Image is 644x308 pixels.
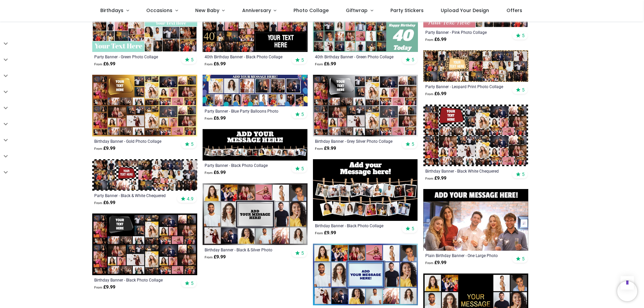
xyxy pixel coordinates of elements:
img: Personalised Birthday Backdrop Banner - Black & Silver Photo Collage - 16 Photo Upload [203,183,308,245]
strong: £ 9.99 [205,254,226,260]
img: Personalised Birthday Backdrop Banner - Black Photo Collage - Add Text & 48 Photo [92,213,197,275]
strong: £ 9.99 [315,145,336,152]
a: Birthday Banner - Black Photo Collage [94,277,175,283]
a: Birthday Banner - Grey Silver Photo Collage [315,138,396,144]
a: Party Banner - Black & White Chequered Photo Collage [94,193,175,198]
a: 40th Birthday Banner - Green Photo Collage [315,54,396,59]
span: 5 [522,256,525,262]
span: 5 [412,57,414,63]
span: From [205,62,213,66]
a: Party Banner - Black Photo Collage [205,163,285,168]
span: From [205,255,213,259]
span: Photo Collage [293,7,329,14]
strong: £ 6.99 [94,199,115,206]
span: From [425,261,433,265]
a: Birthday Banner - Gold Photo Collage [94,138,175,144]
strong: £ 6.99 [315,61,336,67]
span: 5 [301,111,304,117]
span: From [425,177,433,180]
span: Offers [506,7,522,14]
span: From [205,171,213,175]
span: From [315,231,323,235]
strong: £ 6.99 [425,90,446,97]
img: Personalised Plain Birthday Backdrop Banner - One Large Photo - Add Text [423,189,528,251]
img: Personalised Birthday Backdrop Banner - Grey Silver Photo Collage - Add Text & 48 Photo [313,75,418,136]
span: 5 [522,87,525,93]
span: From [205,117,213,120]
span: Party Stickers [390,7,424,14]
strong: £ 9.99 [425,175,446,182]
a: Plain Birthday Banner - One Large Photo [425,253,506,258]
span: From [315,62,323,66]
a: Party Banner - Blue Party Balloons Photo Collage [205,108,285,114]
strong: £ 9.99 [94,284,115,291]
span: 5 [522,171,525,177]
span: Upload Your Design [441,7,489,14]
span: 5 [301,57,304,63]
span: From [94,201,102,205]
span: New Baby [195,7,219,14]
img: Personalised Birthday Backdrop Banner - Black Photo Collage - 17 Photo Upload [313,159,418,221]
img: Personalised Birthday Backdrop Banner - Blue Photo Collage - 16 Photo Upload [313,244,418,305]
span: 5 [191,57,194,63]
a: Party Banner - Leopard Print Photo Collage [425,84,506,89]
img: Personalised Party Banner - Green Photo Collage - Custom Text & 19 Photo Upload [92,20,197,52]
span: From [94,147,102,150]
a: Party Banner - Green Photo Collage [94,54,175,59]
span: From [315,147,323,150]
span: 5 [412,141,414,147]
img: Personalised 40th Birthday Banner - Black Photo Collage - Custom Text & 17 Photo Upload [203,20,308,52]
a: Birthday Banner - Black & Silver Photo Collage [205,247,285,252]
strong: £ 9.99 [94,145,115,152]
span: From [94,62,102,66]
span: From [425,92,433,96]
strong: £ 6.99 [94,61,115,67]
img: Personalised 40th Birthday Banner - Green Photo Collage - Custom Text & 21 Photo Upload [313,20,418,52]
img: Personalised Party Banner - Black Photo Collage - 17 Photo Upload [203,129,308,161]
span: 5 [412,226,414,232]
span: Giftwrap [346,7,368,14]
strong: £ 6.99 [205,169,226,176]
span: 5 [301,250,304,256]
img: Personalised Party Banner - Black & White Chequered Photo Collage - 30 Photos [92,159,197,191]
span: 5 [301,166,304,172]
span: 5 [522,33,525,39]
strong: £ 9.99 [315,230,336,236]
a: Party Banner - Pink Photo Collage [425,29,506,35]
span: 5 [191,141,194,147]
iframe: Brevo live chat [617,281,637,301]
span: 4.9 [187,196,194,202]
span: Birthdays [100,7,123,14]
span: Occasions [146,7,172,14]
strong: £ 6.99 [205,115,226,122]
img: Personalised Birthday Backdrop Banner - Black White Chequered Photo Collage - 48 Photo [423,105,528,166]
span: 5 [191,280,194,286]
strong: £ 9.99 [425,259,446,266]
a: Birthday Banner - Black White Chequered Photo Collage [425,168,506,174]
strong: £ 6.99 [205,61,226,67]
a: 40th Birthday Banner - Black Photo Collage [205,54,285,59]
img: Personalised Birthday Backdrop Banner - Gold Photo Collage - Add Text & 48 Photo Upload [92,75,197,136]
img: Personalised Party Banner - Blue Party Balloons Photo Collage - 17 Photo Upload [203,75,308,106]
a: Birthday Banner - Black Photo Collage [315,223,396,228]
span: From [94,286,102,289]
span: From [425,38,433,42]
strong: £ 6.99 [425,36,446,43]
img: Personalised Party Banner - Leopard Print Photo Collage - Custom Text & 30 Photo Upload [423,50,528,82]
span: Anniversary [242,7,271,14]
